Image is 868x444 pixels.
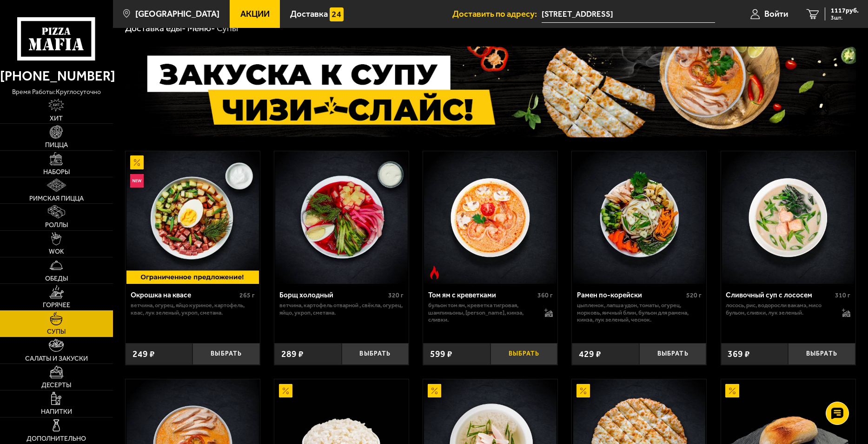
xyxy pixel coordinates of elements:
[573,151,706,284] img: Рамен по-корейски
[577,291,684,300] div: Рамен по-корейски
[279,291,386,300] div: Борщ холодный
[125,23,186,34] a: Доставка еды-
[135,10,219,19] span: [GEOGRAPHIC_DATA]
[279,384,292,397] img: Акционный
[424,151,557,284] img: Том ям с креветками
[831,7,859,14] span: 1117 руб.
[192,343,260,365] button: Выбрать
[722,151,855,284] img: Сливочный суп с лососем
[721,151,855,284] a: Сливочный суп с лососем
[726,302,833,316] p: лосось, рис, водоросли вакамэ, мисо бульон, сливки, лук зеленый.
[279,302,404,316] p: ветчина, картофель отварной , свёкла, огурец, яйцо, укроп, сметана.
[428,266,441,279] img: Острое блюдо
[430,350,452,358] span: 599 ₽
[388,291,404,299] span: 320 г
[423,151,557,284] a: Острое блюдоТом ям с креветками
[281,350,304,358] span: 289 ₽
[342,343,409,365] button: Выбрать
[187,23,215,34] a: Меню-
[45,142,68,148] span: Пицца
[577,302,702,323] p: цыпленок, лапша удон, томаты, огурец, морковь, яичный блин, бульон для рамена, кинза, лук зеленый...
[686,291,702,299] span: 520 г
[835,291,850,299] span: 310 г
[542,6,715,23] input: Ваш адрес доставки
[831,15,859,20] span: 3 шт.
[130,174,144,188] img: Новинка
[275,151,408,284] img: Борщ холодный
[428,291,535,300] div: Том ям с креветками
[290,10,328,19] span: Доставка
[579,350,601,358] span: 429 ₽
[130,155,144,169] img: Акционный
[217,22,238,34] div: Супы
[50,115,63,122] span: Хит
[428,302,535,323] p: бульон том ям, креветка тигровая, шампиньоны, [PERSON_NAME], кинза, сливки.
[25,356,88,362] span: Салаты и закуски
[726,291,833,300] div: Сливочный суп с лососем
[45,222,68,229] span: Роллы
[428,384,441,397] img: Акционный
[725,384,739,397] img: Акционный
[788,343,855,365] button: Выбрать
[47,329,66,335] span: Супы
[639,343,707,365] button: Выбрать
[49,249,64,255] span: WOK
[43,169,70,175] span: Наборы
[537,291,553,299] span: 360 г
[572,151,706,284] a: Рамен по-корейски
[490,343,558,365] button: Выбрать
[274,151,409,284] a: Борщ холодный
[239,291,255,299] span: 265 г
[29,195,84,202] span: Римская пицца
[131,291,238,300] div: Окрошка на квасе
[452,10,542,19] span: Доставить по адресу:
[728,350,750,358] span: 369 ₽
[45,276,68,282] span: Обеды
[41,409,72,415] span: Напитки
[764,10,788,19] span: Войти
[43,302,70,309] span: Горячее
[330,7,343,21] img: 15daf4d41897b9f0e9f617042186c801.svg
[240,10,270,19] span: Акции
[133,350,155,358] span: 249 ₽
[131,302,255,316] p: ветчина, огурец, яйцо куриное, картофель, квас, лук зеленый, укроп, сметана.
[27,436,86,442] span: Дополнительно
[576,384,590,397] img: Акционный
[41,382,71,389] span: Десерты
[126,151,259,284] img: Окрошка на квасе
[126,151,260,284] a: АкционныйНовинкаОкрошка на квасе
